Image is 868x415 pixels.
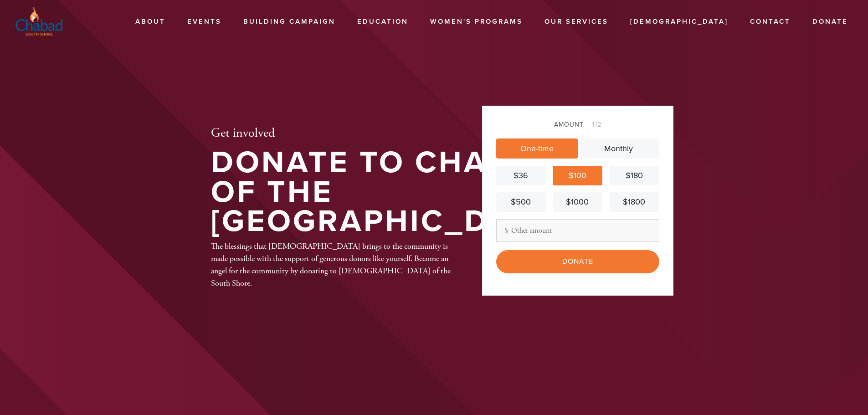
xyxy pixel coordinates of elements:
a: Contact [743,13,797,31]
span: /2 [587,121,601,128]
a: $500 [496,192,546,212]
a: About [128,13,172,31]
span: 1 [592,121,595,128]
a: Our services [538,13,615,31]
a: [DEMOGRAPHIC_DATA] [623,13,735,31]
div: Amount [496,120,659,129]
a: Events [180,13,228,31]
a: One-time [496,138,578,159]
a: $180 [609,166,659,185]
h1: Donate to Chabad of the [GEOGRAPHIC_DATA] [211,148,563,236]
img: Chabad%20South%20Shore%20Logo%20-%20Color%20for%20non%20white%20background%20%281%29_0.png [14,5,65,37]
a: Women's Programs [423,13,529,31]
a: $1800 [609,192,659,212]
h2: Get involved [211,126,563,141]
a: Education [350,13,415,31]
input: Other amount [496,219,659,242]
div: $100 [556,169,599,182]
div: $180 [613,169,655,182]
div: $500 [500,196,542,208]
a: Building Campaign [236,13,342,31]
div: $1000 [556,196,599,208]
a: $100 [553,166,602,185]
a: $1000 [553,192,602,212]
input: Donate [496,250,659,273]
a: Monthly [578,138,659,159]
div: The blessings that [DEMOGRAPHIC_DATA] brings to the community is made possible with the support o... [211,240,452,289]
a: Donate [806,13,855,31]
a: $36 [496,166,546,185]
div: $36 [500,169,542,182]
div: $1800 [613,196,655,208]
